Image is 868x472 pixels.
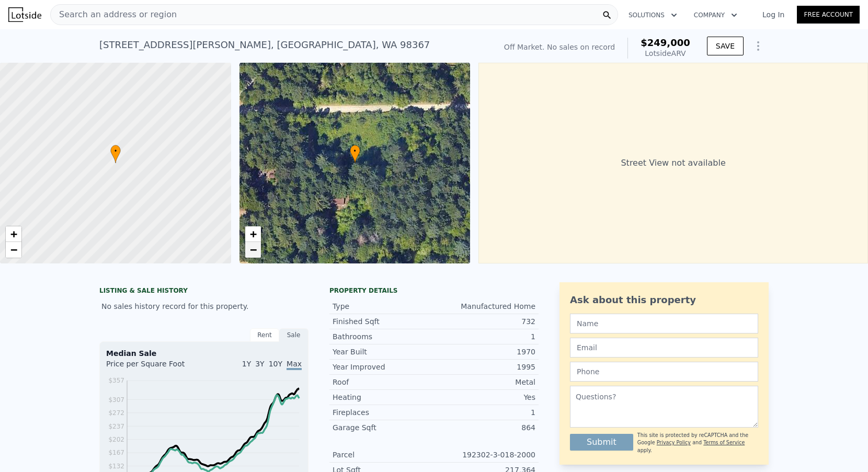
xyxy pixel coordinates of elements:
[6,226,21,242] a: Zoom in
[333,331,434,342] div: Bathrooms
[657,440,691,445] a: Privacy Policy
[333,362,434,372] div: Year Improved
[434,407,535,418] div: 1
[106,348,302,359] div: Median Sale
[797,6,860,24] a: Free Account
[641,48,690,59] div: Lotside ARV
[333,450,434,460] div: Parcel
[6,242,21,258] a: Zoom out
[329,286,539,295] div: Property details
[434,450,535,460] div: 192302-3-018-2000
[249,227,256,240] span: +
[434,362,535,372] div: 1995
[333,392,434,402] div: Heating
[748,36,769,56] button: Show Options
[245,226,261,242] a: Zoom in
[333,347,434,357] div: Year Built
[110,145,121,163] div: •
[333,301,434,312] div: Type
[108,436,124,443] tspan: $202
[10,227,17,240] span: +
[686,6,746,25] button: Company
[8,7,41,22] img: Lotside
[250,328,279,342] div: Rent
[434,316,535,327] div: 732
[504,42,615,52] div: Off Market. No sales on record
[255,360,264,368] span: 3Y
[434,347,535,357] div: 1970
[99,38,430,52] div: [STREET_ADDRESS][PERSON_NAME] , [GEOGRAPHIC_DATA] , WA 98367
[333,407,434,418] div: Fireplaces
[434,422,535,433] div: 864
[570,338,758,358] input: Email
[707,37,744,55] button: SAVE
[570,293,758,307] div: Ask about this property
[637,432,758,454] div: This site is protected by reCAPTCHA and the Google and apply.
[242,360,251,368] span: 1Y
[287,360,302,370] span: Max
[434,301,535,312] div: Manufactured Home
[350,146,360,156] span: •
[249,243,256,256] span: −
[108,409,124,417] tspan: $272
[99,297,309,316] div: No sales history record for this property.
[333,316,434,327] div: Finished Sqft
[478,63,868,263] div: Street View not available
[108,396,124,404] tspan: $307
[108,449,124,456] tspan: $167
[570,362,758,382] input: Phone
[570,314,758,333] input: Name
[106,359,204,375] div: Price per Square Foot
[245,242,261,258] a: Zoom out
[51,8,177,21] span: Search an address or region
[333,422,434,433] div: Garage Sqft
[10,243,17,256] span: −
[279,328,309,342] div: Sale
[108,463,124,470] tspan: $132
[434,331,535,342] div: 1
[620,6,686,25] button: Solutions
[703,440,745,445] a: Terms of Service
[434,392,535,402] div: Yes
[641,37,690,48] span: $249,000
[269,360,282,368] span: 10Y
[108,423,124,430] tspan: $237
[108,377,124,384] tspan: $357
[434,377,535,387] div: Metal
[750,9,797,20] a: Log In
[99,286,309,297] div: LISTING & SALE HISTORY
[333,377,434,387] div: Roof
[110,146,121,156] span: •
[570,434,633,451] button: Submit
[350,145,360,163] div: •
